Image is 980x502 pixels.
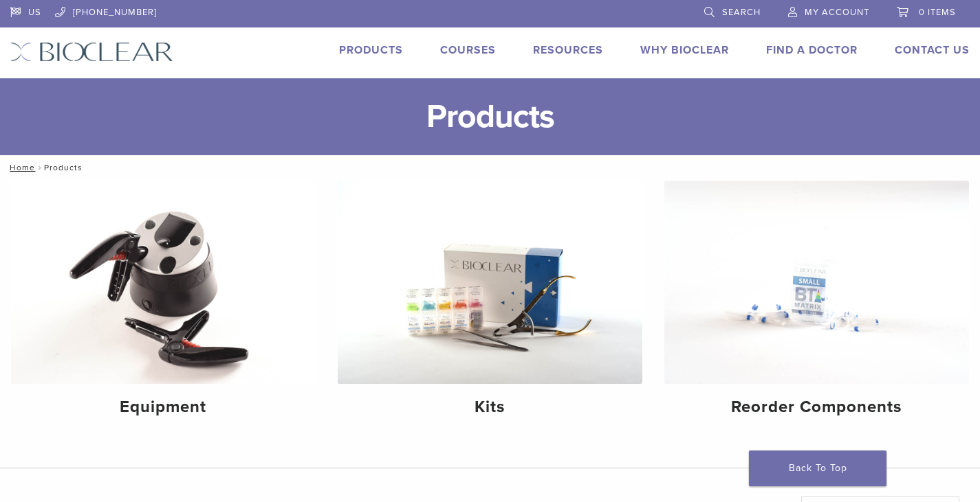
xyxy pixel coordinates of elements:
[895,43,970,57] a: Contact Us
[664,181,969,384] img: Reorder Components
[11,181,316,384] img: Equipment
[805,7,869,18] span: My Account
[35,164,44,171] span: /
[440,43,496,57] a: Courses
[11,181,316,429] a: Equipment
[675,395,958,420] h4: Reorder Components
[640,43,729,57] a: Why Bioclear
[919,7,956,18] span: 0 items
[533,43,603,57] a: Resources
[10,42,173,62] img: Bioclear
[338,181,642,429] a: Kits
[22,395,305,420] h4: Equipment
[338,181,642,384] img: Kits
[766,43,858,57] a: Find A Doctor
[339,43,403,57] a: Products
[6,163,35,172] a: Home
[749,450,886,486] a: Back To Top
[664,181,969,429] a: Reorder Components
[349,395,631,420] h4: Kits
[722,7,761,18] span: Search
